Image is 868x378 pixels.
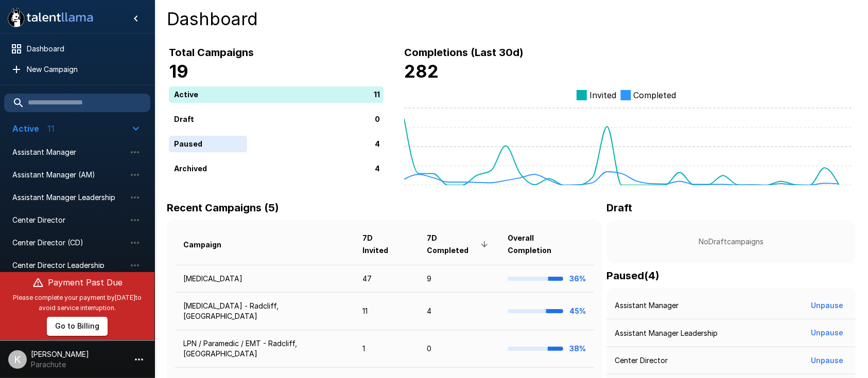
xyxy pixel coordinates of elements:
b: 36% [569,274,586,283]
h4: Dashboard [167,8,856,30]
button: Unpause [807,323,847,343]
span: 7D Completed [427,232,491,257]
p: 11 [374,89,380,100]
td: LPN / Paramedic / EMT - Radcliff, [GEOGRAPHIC_DATA] [175,330,354,368]
b: 19 [169,61,188,82]
span: Overall Completion [508,232,586,257]
span: 7D Invited [362,232,411,257]
b: 282 [404,61,439,82]
b: Recent Campaigns (5) [167,202,279,214]
p: Assistant Manager Leadership [615,328,718,338]
p: 4 [375,163,380,174]
td: [MEDICAL_DATA] [175,265,354,292]
td: 4 [419,292,499,330]
td: 47 [354,265,419,292]
p: 0 [375,114,380,124]
td: 9 [419,265,499,292]
b: 38% [569,344,586,353]
b: 45% [569,307,586,315]
b: Total Campaigns [169,46,254,59]
td: [MEDICAL_DATA] - Radcliff, [GEOGRAPHIC_DATA] [175,292,354,330]
td: 0 [419,330,499,368]
p: No Draft campaigns [623,237,839,247]
p: Assistant Manager [615,300,679,311]
span: Campaign [183,239,235,251]
p: Center Director [615,355,668,366]
button: Unpause [807,296,847,315]
p: 4 [375,138,380,149]
button: Unpause [807,351,847,370]
b: Completions (Last 30d) [404,46,524,59]
td: 1 [354,330,419,368]
b: Draft [606,202,632,214]
td: 11 [354,292,419,330]
b: Paused ( 4 ) [606,269,659,282]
